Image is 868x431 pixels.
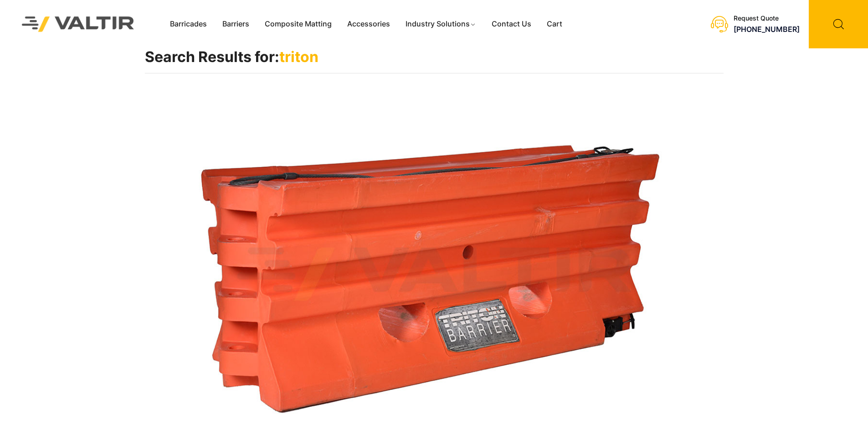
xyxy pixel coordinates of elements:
[734,25,800,34] a: [PHONE_NUMBER]
[484,17,539,31] a: Contact Us
[145,48,724,73] h1: Search Results for:
[10,5,146,43] img: Valtir Rentals
[215,17,257,31] a: Barriers
[339,17,398,31] a: Accessories
[398,17,484,31] a: Industry Solutions
[257,17,339,31] a: Composite Matting
[734,15,800,22] div: Request Quote
[162,17,215,31] a: Barricades
[279,48,318,66] span: triton
[539,17,570,31] a: Cart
